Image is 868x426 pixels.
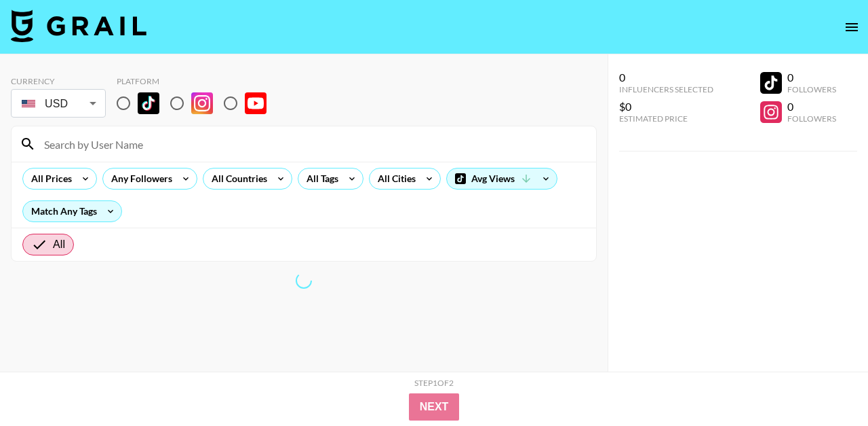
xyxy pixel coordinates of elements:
div: Avg Views [447,168,557,189]
button: open drawer [838,14,865,41]
div: Influencers Selected [619,84,713,94]
div: Any Followers [103,168,175,189]
div: All Tags [298,168,341,189]
div: $0 [619,100,713,113]
div: All Prices [23,168,75,189]
img: Instagram [191,92,213,114]
input: Search by User Name [36,133,588,155]
div: Match Any Tags [23,201,121,221]
img: TikTok [138,92,159,114]
div: USD [14,92,103,116]
div: Currency [11,76,106,86]
div: All Cities [370,168,418,189]
div: Step 1 of 2 [414,378,454,388]
img: Grail Talent [11,10,146,42]
div: Followers [787,113,836,124]
div: Estimated Price [619,113,713,124]
span: Refreshing lists, bookers, clients, countries, tags, cities, talent, talent... [295,272,313,289]
div: 0 [787,71,836,84]
div: All Countries [203,168,270,189]
div: 0 [787,100,836,113]
span: All [53,236,65,253]
div: 0 [619,71,713,84]
img: YouTube [245,92,267,114]
div: Followers [787,84,836,94]
button: Next [409,393,460,421]
div: Platform [117,76,277,86]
